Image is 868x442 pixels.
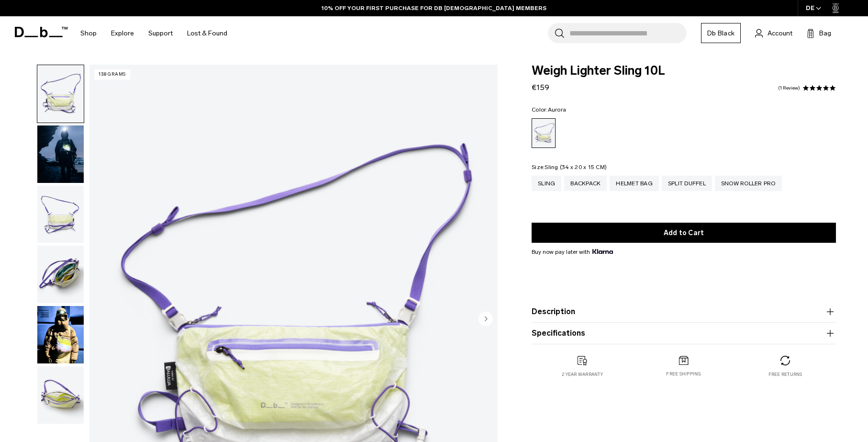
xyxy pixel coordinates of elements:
[610,176,659,191] a: Helmet Bag
[322,4,546,12] a: 10% OFF YOUR FIRST PURCHASE FOR DB [DEMOGRAPHIC_DATA] MEMBERS
[73,16,234,50] nav: Main Navigation
[532,118,556,148] a: Aurora
[532,164,607,170] legend: Size:
[37,366,84,424] button: Weigh_Lighter_Sling_10L_4.png
[532,176,561,191] a: Sling
[819,28,831,38] span: Bag
[548,106,567,113] span: Aurora
[148,16,173,50] a: Support
[768,28,792,38] span: Account
[532,107,566,113] legend: Color:
[37,186,84,243] img: Weigh_Lighter_Sling_10L_2.png
[532,223,836,243] button: Add to Cart
[37,366,84,424] img: Weigh_Lighter_Sling_10L_4.png
[701,23,741,43] a: Db Black
[562,371,603,378] p: 2 year warranty
[37,65,84,123] button: Weigh_Lighter_Sling_10L_1.png
[94,69,130,79] p: 138 grams
[37,306,84,363] img: Weigh Lighter Sling 10L Aurora
[532,83,549,92] span: €159
[479,311,493,328] button: Next slide
[564,176,607,191] a: Backpack
[532,65,836,77] span: Weigh Lighter Sling 10L
[37,246,84,303] img: Weigh_Lighter_Sling_10L_3.png
[715,176,782,191] a: Snow Roller Pro
[532,248,613,256] span: Buy now pay later with
[111,16,134,50] a: Explore
[666,371,701,377] p: Free shipping
[80,16,97,50] a: Shop
[807,27,831,39] button: Bag
[545,164,607,170] span: Sling (34 x 20 x 15 CM)
[532,306,836,317] button: Description
[37,306,84,364] button: Weigh Lighter Sling 10L Aurora
[592,249,613,254] img: {"height" => 20, "alt" => "Klarna"}
[778,86,800,91] a: 1 reviews
[662,176,712,191] a: Split Duffel
[187,16,227,50] a: Lost & Found
[37,125,84,183] button: Weigh_Lighter_Sling_10L_Lifestyle.png
[532,328,836,339] button: Specifications
[37,125,84,183] img: Weigh_Lighter_Sling_10L_Lifestyle.png
[755,27,792,39] a: Account
[768,371,802,378] p: Free returns
[37,65,84,123] img: Weigh_Lighter_Sling_10L_1.png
